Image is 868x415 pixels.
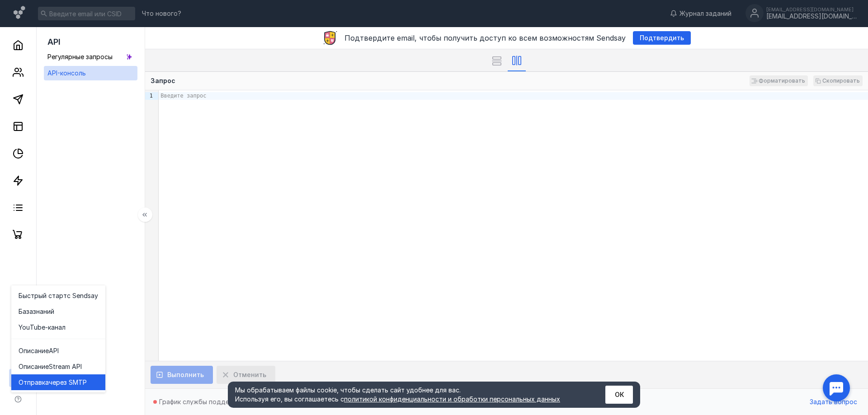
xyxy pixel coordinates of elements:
span: Регулярные запросы [47,53,113,61]
button: Задать вопрос [805,395,862,409]
button: Подтвердить [633,31,691,45]
span: Tube-канал [30,323,66,332]
span: Задать вопрос [810,398,857,406]
span: Описание [19,346,49,355]
span: Stream API [49,362,82,371]
span: Запрос [151,77,175,84]
span: знаний [33,307,54,316]
div: Мы обрабатываем файлы cookie, чтобы сделать сайт удобнее для вас. Используя его, вы соглашаетесь c [235,386,583,404]
a: Быстрый стартс Sendsay [11,288,105,303]
span: API [49,346,59,355]
a: Базазнаний [11,303,105,319]
div: [EMAIL_ADDRESS][DOMAIN_NAME] [766,13,857,20]
span: Подтвердить [640,34,684,42]
span: API [47,37,61,47]
input: Введите email или CSID [38,7,135,20]
span: с Sendsay [67,291,98,300]
a: YouTube-канал [11,319,105,335]
span: Описание [19,362,49,371]
a: ОписаниеStream API [11,359,105,374]
span: API-консоль [47,69,86,77]
div: 1 [145,92,154,100]
span: График службы поддержки: пн-чт — с 8 до 19, пт — с 8 до 18, сб-вс — с 10 до 18 (мск) [159,398,432,406]
a: Отправкачерез SMTP [11,374,105,390]
a: Что нового? [137,10,186,17]
div: [EMAIL_ADDRESS][DOMAIN_NAME] [766,7,857,12]
a: политикой конфиденциальности и обработки персональных данных [344,395,560,403]
span: через SMTP [49,378,87,387]
a: API-консоль [44,66,137,80]
a: Регулярные запросы [44,50,137,64]
button: ОК [605,386,633,404]
span: Быстрый старт [19,291,67,300]
span: You [19,323,30,332]
span: База [19,307,33,316]
a: Журнал заданий [665,9,736,18]
span: Отправка [19,378,49,387]
a: ОписаниеAPI [11,343,105,359]
span: Журнал заданий [679,9,731,18]
span: Что нового? [142,10,181,17]
span: Подтвердите email, чтобы получить доступ ко всем возможностям Sendsay [344,33,626,42]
